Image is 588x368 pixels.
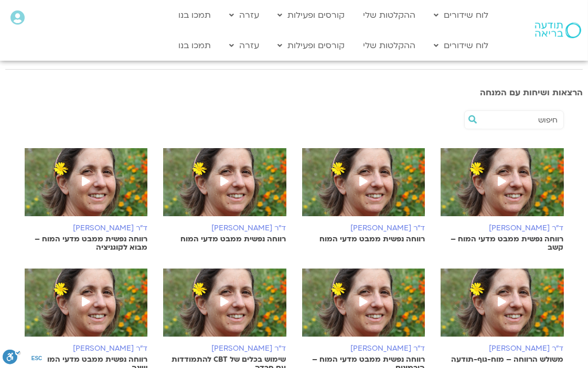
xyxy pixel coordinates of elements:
[441,235,564,252] p: רווחה נפשית ממבט מדעי המוח – קשב
[25,235,148,252] p: רווחה נפשית ממבט מדעי המוח – מבוא לקוגניציה
[480,111,558,129] input: חיפוש
[302,344,425,353] h6: ד"ר [PERSON_NAME]
[163,344,286,353] h6: ד"ר [PERSON_NAME]
[441,344,564,353] h6: ד"ר [PERSON_NAME]
[441,148,564,227] img: %D7%A0%D7%95%D7%A2%D7%94-%D7%90%D7%9C%D7%91%D7%9C%D7%93%D7%94.png
[429,5,494,25] a: לוח שידורים
[25,344,148,353] h6: ד"ר [PERSON_NAME]
[441,269,564,364] a: ד"ר [PERSON_NAME] משולש הרווחה – מוח-גוף-תודעה
[25,269,148,347] img: %D7%A0%D7%95%D7%A2%D7%94-%D7%90%D7%9C%D7%91%D7%9C%D7%93%D7%94.png
[163,148,286,243] a: ד"ר [PERSON_NAME] רווחה נפשית ממבט מדעי המוח
[535,23,581,38] img: תודעה בריאה
[224,5,264,25] a: עזרה
[25,148,148,227] img: %D7%A0%D7%95%D7%A2%D7%94-%D7%90%D7%9C%D7%91%D7%9C%D7%93%D7%94.png
[358,36,421,55] a: ההקלטות שלי
[272,5,350,25] a: קורסים ופעילות
[25,148,148,252] a: ד"ר [PERSON_NAME] רווחה נפשית ממבט מדעי המוח – מבוא לקוגניציה
[173,5,216,25] a: תמכו בנו
[224,36,264,55] a: עזרה
[302,148,425,243] a: ד"ר [PERSON_NAME] רווחה נפשית ממבט מדעי המוח
[441,269,564,347] img: %D7%A0%D7%95%D7%A2%D7%94-%D7%90%D7%9C%D7%91%D7%9C%D7%93%D7%94.png
[163,269,286,347] img: %D7%A0%D7%95%D7%A2%D7%94-%D7%90%D7%9C%D7%91%D7%9C%D7%93%D7%94.png
[5,88,583,97] h3: הרצאות ושיחות עם המנחה
[173,36,216,55] a: תמכו בנו
[441,224,564,232] h6: ד"ר [PERSON_NAME]
[302,269,425,347] img: %D7%A0%D7%95%D7%A2%D7%94-%D7%90%D7%9C%D7%91%D7%9C%D7%93%D7%94.png
[429,36,494,55] a: לוח שידורים
[25,224,148,232] h6: ד"ר [PERSON_NAME]
[163,235,286,243] p: רווחה נפשית ממבט מדעי המוח
[163,148,286,227] img: %D7%A0%D7%95%D7%A2%D7%94-%D7%90%D7%9C%D7%91%D7%9C%D7%93%D7%94.png
[441,148,564,252] a: ד"ר [PERSON_NAME] רווחה נפשית ממבט מדעי המוח – קשב
[358,5,421,25] a: ההקלטות שלי
[302,224,425,232] h6: ד"ר [PERSON_NAME]
[163,224,286,232] h6: ד"ר [PERSON_NAME]
[302,148,425,227] img: %D7%A0%D7%95%D7%A2%D7%94-%D7%90%D7%9C%D7%91%D7%9C%D7%93%D7%94.png
[302,235,425,243] p: רווחה נפשית ממבט מדעי המוח
[272,36,350,55] a: קורסים ופעילות
[441,355,564,364] p: משולש הרווחה – מוח-גוף-תודעה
